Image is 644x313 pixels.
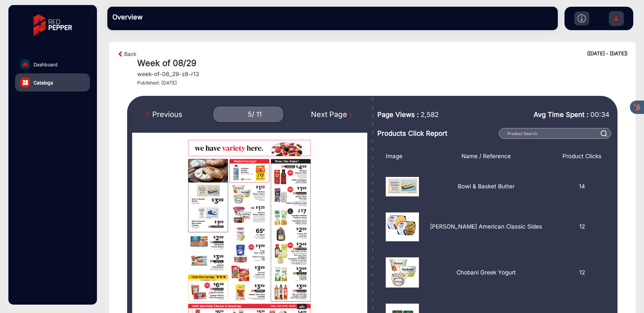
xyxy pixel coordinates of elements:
img: prodSearch%20_white.svg [601,130,607,137]
h3: Overview [112,13,206,21]
a: Back [124,50,137,58]
div: ([DATE] - [DATE]) [587,50,628,58]
p: Chobani Greek Yogurt [457,268,516,277]
span: Catalogs [34,79,53,86]
span: Dashboard [34,61,58,68]
p: Bowl & Basket Butter [458,182,515,191]
img: Previous Page [146,112,152,118]
h5: week-of-08_29-z8-r13 [137,71,199,77]
img: 1755854275000pg4_26.png [386,212,419,242]
img: home [22,61,28,67]
img: catalog [23,80,28,85]
h4: Published: [DATE] [137,80,628,86]
div: Next Page [311,109,354,120]
span: 2,582 [421,110,439,120]
div: 14 [553,177,611,196]
div: / 11 [252,110,262,119]
input: Product Search [499,128,611,139]
div: Previous [146,109,182,120]
img: 1755854051000pg4_3.png [386,257,419,288]
img: h2download.svg [578,14,586,22]
a: Catalogs [15,73,90,91]
img: Sign%20Up.svg [609,8,623,31]
img: arrow-left-1.svg [117,50,124,58]
div: Product Clicks [553,152,611,161]
span: Avg Time Spent : [534,110,589,120]
h3: Products Click Report [377,129,496,137]
div: 12 [553,257,611,288]
p: [PERSON_NAME] American Classic Sides [430,223,542,231]
a: Dashboard [15,55,90,73]
div: Name / Reference [419,152,553,161]
span: 00:34 [590,111,609,119]
img: 1755854045000pg4_1.png [386,177,419,196]
div: Image [381,152,419,161]
span: Page Views : [377,110,419,120]
h1: Week of 08/29 [137,58,628,68]
img: vmg-logo [29,8,77,42]
img: Next Page [347,112,354,118]
div: 12 [553,212,611,242]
